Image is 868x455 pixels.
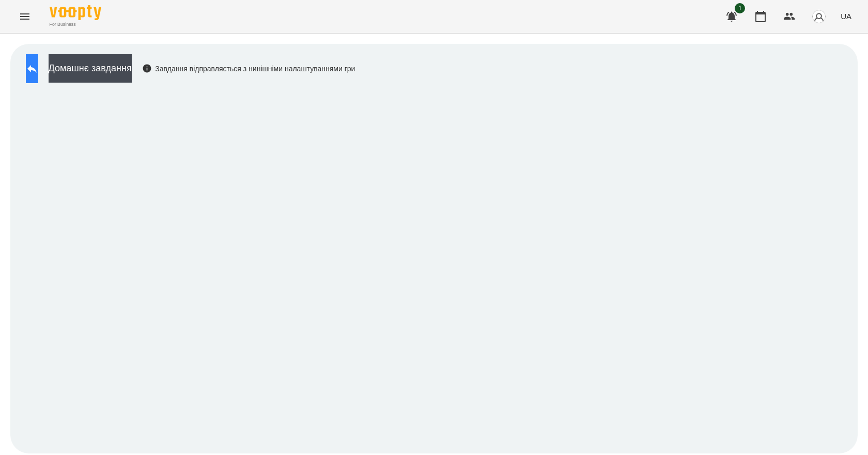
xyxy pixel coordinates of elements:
button: UA [836,7,856,26]
img: Voopty Logo [50,5,101,20]
span: For Business [50,21,101,28]
span: 1 [735,3,745,13]
button: Домашнє завдання [49,54,132,83]
span: UA [841,11,851,22]
button: Menu [12,4,37,29]
img: avatar_s.png [812,9,826,24]
div: Завдання відправляється з нинішніми налаштуваннями гри [142,64,355,74]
